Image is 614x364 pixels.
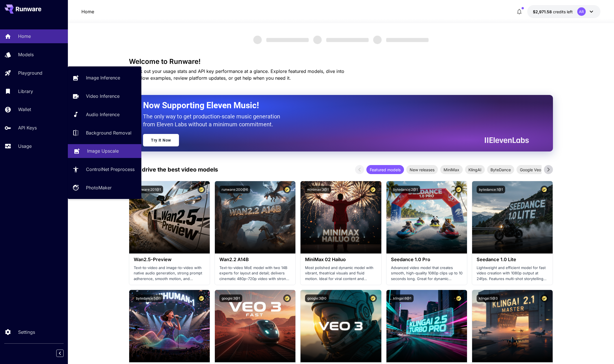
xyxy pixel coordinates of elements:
img: alt [129,290,210,362]
img: alt [300,181,381,253]
h3: Seedance 1.0 Pro [391,257,462,262]
nav: breadcrumb [81,8,94,15]
h3: Seedance 1.0 Lite [477,257,548,262]
button: bytedance:5@1 [134,294,163,302]
button: klingai:5@3 [477,294,500,302]
a: Audio Inference [68,108,141,122]
button: $2,971.57551 [527,5,600,18]
h3: Welcome to Runware! [129,58,553,66]
div: $2,971.57551 [533,9,573,15]
p: Wallet [18,106,31,113]
a: PhotoMaker [68,181,141,195]
a: Image Inference [68,71,141,85]
a: Try It Now [143,134,179,146]
div: Collapse sidebar [60,348,68,358]
p: Advanced video model that creates smooth, high-quality 1080p clips up to 10 seconds long. Great f... [391,265,462,282]
p: Image Inference [86,74,120,81]
h3: MiniMax 02 Hailuo [305,257,377,262]
img: alt [386,290,467,362]
p: Background Removal [86,129,131,136]
span: New releases [406,167,438,173]
p: Image Upscale [87,148,119,154]
p: PhotoMaker [86,184,112,191]
img: alt [386,181,467,253]
button: bytedance:2@1 [391,186,420,193]
p: API Keys [18,124,37,131]
img: alt [472,290,553,362]
button: Certified Model – Vetted for best performance and includes a commercial license. [283,294,291,302]
span: credits left [553,9,573,14]
p: Video Inference [86,93,120,99]
button: Certified Model – Vetted for best performance and includes a commercial license. [369,294,377,302]
div: AR [577,7,586,16]
button: Collapse sidebar [56,350,64,357]
h2: Now Supporting Eleven Music! [143,100,525,111]
img: alt [300,290,381,362]
span: Check out your usage stats and API key performance at a glance. Explore featured models, dive int... [129,68,344,81]
span: ByteDance [487,167,514,173]
h3: Wan2.5-Preview [134,257,205,262]
button: google:3@0 [305,294,329,302]
span: Featured models [366,167,404,173]
img: alt [129,181,210,253]
p: Usage [18,143,32,149]
p: ControlNet Preprocess [86,166,135,173]
img: alt [215,181,295,253]
button: Certified Model – Vetted for best performance and includes a commercial license. [541,294,548,302]
p: Text-to-video and image-to-video with native audio generation, strong prompt adherence, smooth mo... [134,265,205,282]
button: Certified Model – Vetted for best performance and includes a commercial license. [198,294,205,302]
button: klingai:6@1 [391,294,414,302]
span: MiniMax [440,167,463,173]
button: Certified Model – Vetted for best performance and includes a commercial license. [283,186,291,193]
a: Video Inference [68,89,141,103]
button: Certified Model – Vetted for best performance and includes a commercial license. [541,186,548,193]
button: Certified Model – Vetted for best performance and includes a commercial license. [455,294,462,302]
p: Text-to-video MoE model with two 14B experts for layout and detail; delivers cinematic 480p–720p ... [219,265,291,282]
p: Playground [18,70,42,76]
p: The only way to get production-scale music generation from Eleven Labs without a minimum commitment. [143,112,284,128]
button: Certified Model – Vetted for best performance and includes a commercial license. [369,186,377,193]
p: Models [18,51,34,58]
img: alt [215,290,295,362]
a: Background Removal [68,126,141,140]
a: ControlNet Preprocess [68,162,141,176]
p: Lightweight and efficient model for fast video creation with 1080p output at 24fps. Features mult... [477,265,548,282]
p: Test drive the best video models [129,165,218,174]
button: google:3@1 [219,294,242,302]
button: runware:200@6 [219,186,250,193]
span: KlingAI [465,167,485,173]
h3: Wan2.2 A14B [219,257,291,262]
p: Home [81,8,94,15]
span: Google Veo [516,167,544,173]
button: minimax:3@1 [305,186,331,193]
button: Certified Model – Vetted for best performance and includes a commercial license. [198,186,205,193]
p: Settings [18,329,35,335]
p: Home [18,33,31,40]
p: Library [18,88,33,95]
button: runware:201@1 [134,186,163,193]
button: bytedance:1@1 [477,186,505,193]
p: Most polished and dynamic model with vibrant, theatrical visuals and fluid motion. Ideal for vira... [305,265,377,282]
span: $2,971.58 [533,9,553,14]
button: Certified Model – Vetted for best performance and includes a commercial license. [455,186,462,193]
a: Image Upscale [68,144,141,158]
img: alt [472,181,553,253]
p: Audio Inference [86,111,120,118]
